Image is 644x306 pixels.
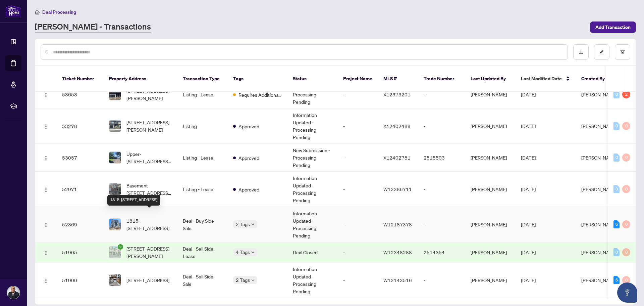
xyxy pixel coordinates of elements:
span: 4 Tags [236,248,250,256]
td: Information Updated - Processing Pending [287,263,338,298]
button: Logo [41,121,51,131]
div: 0 [613,248,620,256]
img: thumbnail-img [109,120,121,132]
th: Property Address [104,66,177,92]
img: thumbnail-img [109,152,121,163]
span: check-circle [118,244,123,250]
img: Logo [43,250,49,256]
span: [STREET_ADDRESS][PERSON_NAME] [126,119,172,133]
button: Logo [41,219,51,230]
button: Logo [41,89,51,100]
span: Upper-[STREET_ADDRESS][PERSON_NAME] [126,150,172,165]
span: [PERSON_NAME] [581,249,618,255]
td: New Submission - Processing Pending [287,144,338,172]
span: [PERSON_NAME] [581,186,618,192]
span: down [251,251,255,254]
div: 0 [613,122,620,130]
td: 51905 [57,242,104,263]
td: [PERSON_NAME] [465,144,516,172]
button: Logo [41,275,51,286]
th: Last Modified Date [516,66,576,92]
span: [PERSON_NAME] [581,221,618,227]
span: [PERSON_NAME] [581,277,618,283]
div: 0 [622,185,630,193]
th: Tags [228,66,287,92]
td: Listing [177,108,228,144]
span: [DATE] [521,221,536,227]
td: Listing - Lease [177,172,228,207]
span: [PERSON_NAME] [581,123,618,129]
span: Approved [238,186,259,193]
span: Deal Processing [42,9,76,15]
td: Information Updated - Processing Pending [287,108,338,144]
span: download [579,50,583,54]
span: [DATE] [521,249,536,255]
button: Open asap [617,282,637,303]
button: filter [615,44,630,60]
td: New Submission - Processing Pending [287,81,338,108]
div: 6 [613,220,620,228]
div: 0 [613,154,620,162]
td: - [338,207,378,242]
div: 6 [613,276,620,284]
td: - [338,263,378,298]
th: Trade Number [418,66,465,92]
button: Add Transaction [590,21,636,33]
span: Basement [STREET_ADDRESS][PERSON_NAME][PERSON_NAME] [126,182,172,196]
td: [PERSON_NAME] [465,81,516,108]
th: Last Updated By [465,66,516,92]
span: [STREET_ADDRESS] [126,276,169,284]
span: [PERSON_NAME] [581,155,618,161]
span: Requires Additional Docs [238,91,282,98]
span: W12386711 [383,186,412,192]
td: Listing - Lease [177,81,228,108]
td: 52971 [57,172,104,207]
img: Logo [43,124,49,129]
span: down [251,278,255,282]
td: - [338,242,378,263]
span: W12187378 [383,221,412,227]
img: thumbnail-img [109,183,121,195]
button: edit [594,44,609,60]
img: logo [5,5,21,17]
td: - [418,81,465,108]
td: Deal - Buy Side Sale [177,207,228,242]
th: MLS # [378,66,418,92]
span: [DATE] [521,186,536,192]
span: W12348288 [383,249,412,255]
th: Ticket Number [57,66,104,92]
th: Status [287,66,338,92]
span: Add Transaction [595,22,631,33]
span: 1815-[STREET_ADDRESS] [126,217,172,232]
span: filter [620,50,625,54]
td: 53278 [57,108,104,144]
td: Information Updated - Processing Pending [287,172,338,207]
td: Deal - Sell Side Lease [177,242,228,263]
div: 1815-[STREET_ADDRESS] [107,195,160,206]
td: 2515503 [418,144,465,172]
span: X12402781 [383,155,411,161]
span: [DATE] [521,277,536,283]
div: 0 [613,90,620,98]
img: thumbnail-img [109,247,121,258]
td: 53653 [57,81,104,108]
td: [PERSON_NAME] [465,172,516,207]
td: [PERSON_NAME] [465,207,516,242]
td: - [338,144,378,172]
td: [PERSON_NAME] [465,242,516,263]
span: Approved [238,154,259,162]
span: X12402488 [383,123,411,129]
img: Logo [43,156,49,161]
div: 0 [613,185,620,193]
span: X12373201 [383,91,411,97]
img: Logo [43,222,49,228]
div: 0 [622,154,630,162]
th: Transaction Type [177,66,228,92]
img: thumbnail-img [109,89,121,100]
td: - [418,108,465,144]
span: Last Modified Date [521,75,562,82]
button: Logo [41,184,51,194]
div: 0 [622,122,630,130]
span: Approved [238,123,259,130]
span: W12143516 [383,277,412,283]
